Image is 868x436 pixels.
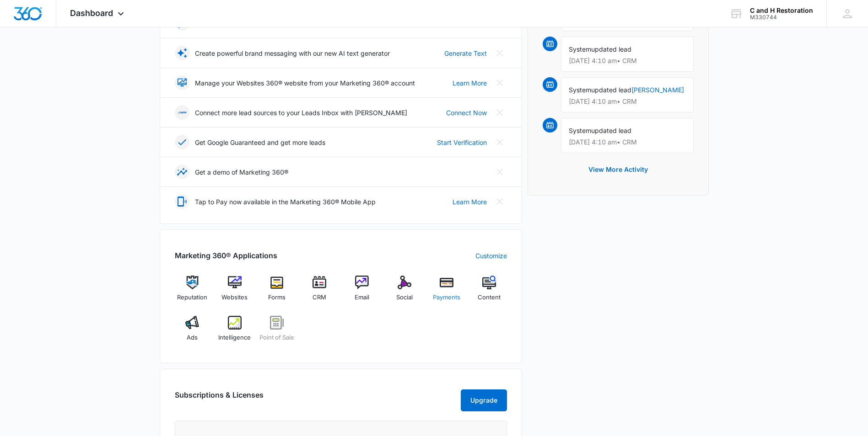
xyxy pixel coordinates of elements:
[259,316,295,349] a: Point of Sale
[217,276,252,308] a: Websites
[70,8,113,18] span: Dashboard
[175,250,277,261] h2: Marketing 360® Applications
[444,48,487,58] a: Generate Text
[569,127,591,134] span: System
[195,167,288,177] p: Get a demo of Marketing 360®
[302,276,337,308] a: CRM
[268,293,286,302] span: Forms
[259,276,295,308] a: Forms
[195,197,376,207] p: Tap to Pay now available in the Marketing 360® Mobile App
[591,127,631,134] span: updated lead
[453,197,487,207] a: Learn More
[475,251,507,261] a: Customize
[313,293,326,302] span: CRM
[569,98,686,105] p: [DATE] 4:10 am • CRM
[492,75,507,90] button: Close
[187,333,198,342] span: Ads
[569,45,591,53] span: System
[195,138,325,147] p: Get Google Guaranteed and get more leads
[259,333,294,342] span: Point of Sale
[492,194,507,209] button: Close
[492,46,507,60] button: Close
[569,58,686,64] p: [DATE] 4:10 am • CRM
[478,293,501,302] span: Content
[396,293,413,302] span: Social
[195,78,415,88] p: Manage your Websites 360® website from your Marketing 360® account
[591,45,631,53] span: updated lead
[437,138,487,147] a: Start Verification
[446,108,487,117] a: Connect Now
[492,105,507,120] button: Close
[387,276,422,308] a: Social
[591,86,631,94] span: updated lead
[569,139,686,145] p: [DATE] 4:10 am • CRM
[218,333,251,342] span: Intelligence
[195,48,390,58] p: Create powerful brand messaging with our new AI text generator
[217,316,252,349] a: Intelligence
[461,389,507,411] button: Upgrade
[345,276,380,308] a: Email
[355,293,369,302] span: Email
[750,14,813,21] div: account id
[175,389,264,408] h2: Subscriptions & Licenses
[175,316,210,349] a: Ads
[472,276,507,308] a: Content
[579,159,657,181] button: View More Activity
[177,293,207,302] span: Reputation
[750,7,813,14] div: account name
[492,135,507,149] button: Close
[453,78,487,88] a: Learn More
[175,276,210,308] a: Reputation
[631,86,684,94] a: [PERSON_NAME]
[195,108,407,117] p: Connect more lead sources to your Leads Inbox with [PERSON_NAME]
[221,293,248,302] span: Websites
[429,276,464,308] a: Payments
[433,293,460,302] span: Payments
[492,165,507,179] button: Close
[569,86,591,94] span: System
